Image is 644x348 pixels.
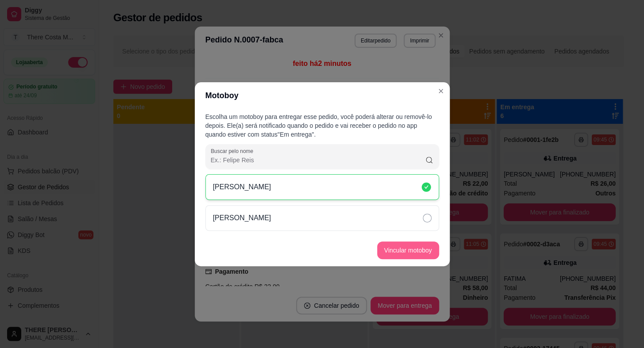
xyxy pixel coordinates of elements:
[377,241,439,259] button: Vincular motoboy
[211,147,256,155] label: Buscar pelo nome
[211,156,425,164] input: Buscar pelo nome
[195,82,450,109] header: Motoboy
[213,213,271,223] p: [PERSON_NAME]
[213,182,271,192] p: [PERSON_NAME]
[434,84,448,98] button: Close
[205,112,439,139] p: Escolha um motoboy para entregar esse pedido, você poderá alterar ou removê-lo depois. Ele(a) ser...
